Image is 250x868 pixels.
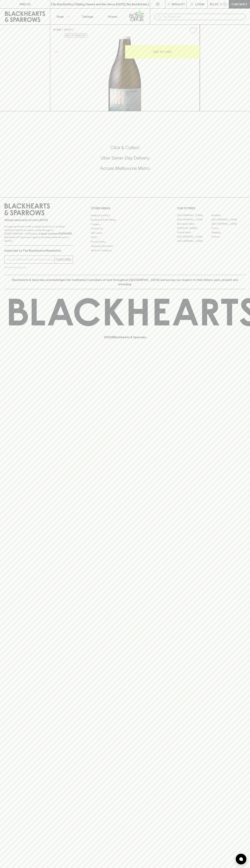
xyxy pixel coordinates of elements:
p: Subscribe to The Blackhearts Newsletter [4,248,73,253]
a: Business & Bulk Gifting [91,218,159,222]
a: Fitzroy [211,226,246,230]
a: Gift Cards [91,231,159,235]
a: Prahran [211,235,246,239]
a: Tastings [75,9,100,24]
h5: Uber Same-Day Delivery [4,155,246,161]
p: OUR STORES [177,206,246,210]
strong: Liquor License #32064953 [39,232,72,235]
a: Fitzroy North [177,230,211,235]
a: [PERSON_NAME] [177,226,211,230]
input: Try "Pinot noir" [163,14,243,20]
p: 0 [224,3,226,5]
p: Stores [108,14,117,19]
a: [GEOGRAPHIC_DATA] [211,218,246,222]
a: Terms & Conditions [91,248,159,253]
p: Checkout [231,2,247,6]
button: Add to wishlist [64,33,87,38]
p: It is against the law to sell or supply alcohol to, or to obtain alcohol on behalf of a person un... [4,225,73,243]
p: Shop [56,14,64,19]
a: Braddon [211,213,246,218]
a: HOME [53,28,61,31]
a: Contact Us [91,226,159,231]
p: OTHER AREAS [91,206,159,210]
a: [GEOGRAPHIC_DATA] [177,235,211,239]
button: SUBSCRIBE [55,256,73,263]
p: $0.00 [210,2,218,6]
button: Shop [50,9,75,24]
a: [GEOGRAPHIC_DATA] [177,218,211,222]
p: FIND US [19,2,31,6]
p: SUBSCRIBE [56,257,71,262]
a: Stores [100,9,125,24]
p: Tastings [82,14,93,19]
p: Login [195,2,204,6]
button: ADD TO CART [125,45,200,59]
a: SHOP [64,28,72,31]
input: e.g. jane@blackheartsandsparrows.com.au [7,257,55,262]
a: [GEOGRAPHIC_DATA] [177,213,211,218]
a: Brunswick West [177,222,211,226]
h5: Across Melbourne Metro [4,165,246,171]
a: Geelong [211,230,246,235]
p: Wishlist [172,2,185,6]
a: [GEOGRAPHIC_DATA] [211,222,246,226]
p: Blackhearts & Sparrows acknowledges the traditional Custodians of land throughout [GEOGRAPHIC_DAT... [7,278,243,286]
h5: Click & Collect [4,145,246,151]
img: bubble-icon [239,857,243,861]
a: Careers [91,222,159,226]
a: Bottle Drop FAQ's [91,213,159,218]
p: ADD TO CART [153,50,172,54]
img: 40104.png [50,37,200,111]
a: Shipping Information [91,244,159,248]
a: [GEOGRAPHIC_DATA] [177,239,211,243]
p: We will never spam you [4,266,73,269]
a: FAQ's [91,235,159,240]
div: Call to action block [4,130,246,190]
a: Privacy Policy [91,240,159,244]
p: Sibling owned and run since [DATE] [4,218,73,222]
button: Add to wishlist [188,26,198,35]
